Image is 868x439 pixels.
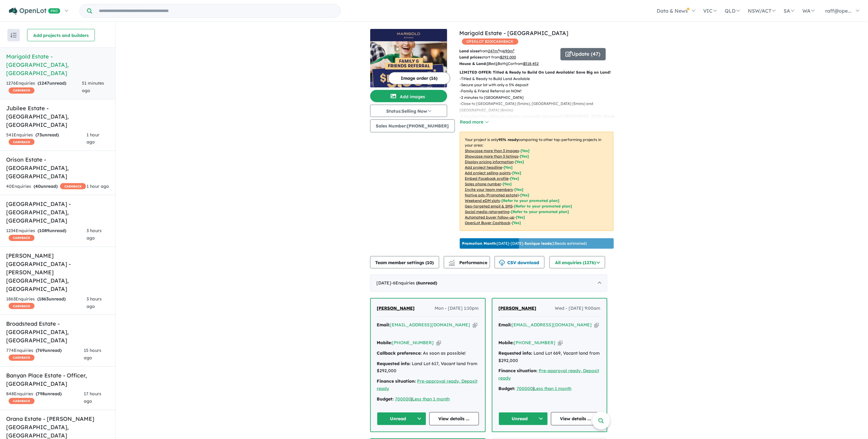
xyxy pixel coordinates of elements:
a: Pre-approval ready, Deposit ready [499,368,599,381]
h5: [PERSON_NAME][GEOGRAPHIC_DATA] - [PERSON_NAME][GEOGRAPHIC_DATA] , [GEOGRAPHIC_DATA] [6,252,109,293]
span: [ Yes ] [503,182,512,186]
span: CASHBACK [9,139,34,145]
button: Performance [444,256,490,268]
u: 700000 [517,386,533,391]
u: Less than 1 month [412,396,450,402]
button: Copy [558,340,563,346]
span: [ Yes ] [515,187,524,192]
a: 700000 [395,396,412,402]
span: 15 hours ago [84,348,101,360]
u: Invite your team members [465,187,513,192]
p: - Titled & Ready to Build Land Available [460,76,619,82]
button: Add images [370,90,447,102]
h5: Marigold Estate - [GEOGRAPHIC_DATA] , [GEOGRAPHIC_DATA] [6,52,109,77]
a: [PHONE_NUMBER] [392,340,434,345]
span: 17 hours ago [84,391,101,404]
h5: Banyan Place Estate - Officer , [GEOGRAPHIC_DATA] [6,371,109,388]
a: Marigold Estate - [GEOGRAPHIC_DATA] [460,30,569,37]
button: All enquiries (1276) [550,256,605,268]
strong: Requested info: [499,350,533,356]
div: 1276 Enquir ies [6,80,82,95]
button: Update (47) [561,48,606,60]
a: [PHONE_NUMBER] [514,340,556,345]
strong: Callback preference: [377,350,422,356]
b: 5 unique leads [525,241,552,246]
sup: 2 [498,48,500,52]
span: CASHBACK [9,398,34,404]
span: OPENLOT $ 200 CASHBACK [462,38,518,45]
div: 541 Enquir ies [6,131,87,146]
span: [PERSON_NAME] [377,305,415,311]
div: 40 Enquir ies [6,183,86,190]
img: line-chart.svg [449,260,454,263]
img: Marigold Estate - Tarneit Logo [373,31,445,39]
div: As soon as possible! [377,350,479,357]
span: 40 [35,183,41,189]
span: CASHBACK [9,87,34,94]
h5: Broadstead Estate - [GEOGRAPHIC_DATA] , [GEOGRAPHIC_DATA] [6,320,109,344]
b: House & Land: [460,61,487,66]
span: CASHBACK [9,235,34,241]
strong: Budget: [377,396,394,402]
strong: Budget: [499,386,516,391]
sup: 2 [513,48,515,52]
span: [Refer to your promoted plan] [514,204,572,208]
strong: Finance situation: [377,378,416,384]
div: 1234 Enquir ies [6,227,87,242]
button: Unread [377,412,427,425]
span: [Yes] [516,215,525,219]
span: Wed - [DATE] 9:00am [555,305,601,312]
span: CASHBACK [9,303,34,309]
button: Unread [499,412,548,425]
span: Mon - [DATE] 1:10pm [435,305,479,312]
div: | [377,396,479,403]
u: Social media retargeting [465,209,510,214]
div: [DATE] [370,275,607,292]
a: View details ... [429,412,479,425]
p: [DATE] - [DATE] - ( 13 leads estimated) [462,241,587,246]
u: Display pricing information [465,159,514,164]
strong: ( unread) [35,132,59,138]
p: - Close to [GEOGRAPHIC_DATA] (5mins), [GEOGRAPHIC_DATA] (5mins) and [GEOGRAPHIC_DATA] (8mins) [460,101,619,113]
a: Pre-approval ready, Deposit ready [377,378,478,391]
img: sort.svg [10,33,17,38]
u: Weekend eDM slots [465,198,500,203]
div: 1863 Enquir ies [6,296,87,310]
strong: ( unread) [416,280,437,286]
span: 1 hour ago [87,183,109,189]
p: start from [460,54,556,60]
span: [ Yes ] [515,159,524,164]
span: [PERSON_NAME] [499,305,537,311]
span: [ Yes ] [510,176,519,181]
input: Try estate name, suburb, builder or developer [93,4,339,18]
u: Add project headline [465,165,502,170]
p: - Secure your lot with only a 5% deposit [460,82,619,88]
div: 774 Enquir ies [6,347,84,362]
div: 848 Enquir ies [6,390,84,405]
span: 73 [37,132,42,138]
b: Promotion Month: [462,241,497,246]
b: Land sizes [460,49,480,53]
h5: Jubilee Estate - [GEOGRAPHIC_DATA] , [GEOGRAPHIC_DATA] [6,104,109,129]
u: 690 m [503,49,515,53]
strong: Requested info: [377,361,411,366]
a: Marigold Estate - Tarneit LogoMarigold Estate - Tarneit [370,29,447,87]
strong: ( unread) [36,348,62,353]
span: 1089 [39,228,49,233]
u: Showcase more than 3 images [465,148,519,153]
span: [Refer to your promoted plan] [502,198,560,203]
p: Bed Bath Car from [460,61,556,67]
u: Geo-targeted email & SMS [465,204,513,208]
u: Native ads (Promoted estate) [465,193,519,197]
div: Land Lot 669, Vacant land from $292,000 [499,350,601,364]
strong: Mobile: [377,340,392,345]
span: Performance [450,260,488,265]
span: [ Yes ] [513,171,521,175]
span: 769 [37,348,45,353]
u: $ 292,000 [500,55,516,59]
button: Copy [594,322,599,328]
h5: Orison Estate - [GEOGRAPHIC_DATA] , [GEOGRAPHIC_DATA] [6,155,109,180]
